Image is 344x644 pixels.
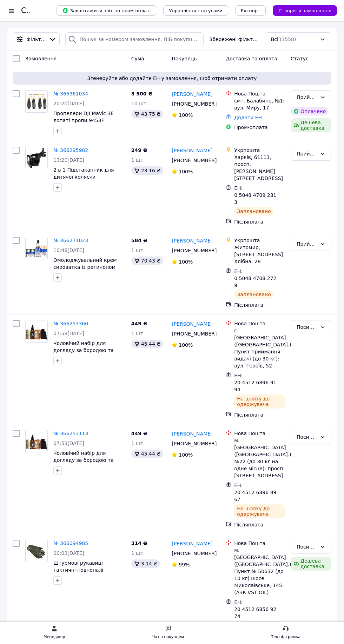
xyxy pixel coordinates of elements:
[65,32,204,46] input: Пошук за номером замовлення, ПІБ покупця, номером телефону, Email, номером накладної
[131,157,145,163] span: 1 шт.
[172,320,212,327] a: [PERSON_NAME]
[26,320,47,342] img: Фото товару
[170,99,215,109] div: [PHONE_NUMBER]
[131,440,145,446] span: 1 шт.
[26,91,47,112] img: Фото товару
[131,56,144,61] span: Cума
[131,340,163,348] div: 45.44 ₴
[234,237,285,244] div: Укрпошта
[234,373,276,392] span: ЕН: 20 4512 6896 9194
[234,521,285,528] div: Післяплата
[234,97,285,111] div: смт. Балабине, №1: вул. Миру, 17
[234,411,285,418] div: Післяплата
[26,430,47,452] img: Фото товару
[53,101,84,106] span: 20:20[DATE]
[131,247,145,253] span: 1 шт.
[234,154,285,182] div: Харків, 61111, просп. [PERSON_NAME][STREET_ADDRESS]
[131,110,163,118] div: 43.75 ₴
[25,430,48,452] a: Фото товару
[234,244,285,265] div: Житомир, [STREET_ADDRESS] Хлібна, 28
[131,550,145,556] span: 1 шт.
[53,111,114,151] a: Пропелери DJI Mavic 3E лопаті пропи 9453F квадрокоптера мавік малошумні гвинти для дрона із силік...
[25,56,57,61] span: Замовлення
[26,147,47,169] img: Фото товару
[234,207,274,215] div: Заплановано
[170,246,215,255] div: [PHONE_NUMBER]
[297,93,317,101] div: Прийнято
[291,557,331,571] div: Дешева доставка
[179,169,193,174] span: 100%
[131,431,147,436] span: 449 ₴
[209,36,259,43] span: Збережені фільтри:
[172,147,212,154] a: [PERSON_NAME]
[131,559,160,568] div: 3.14 ₴
[234,290,274,299] div: Заплановано
[53,450,114,470] a: Чоловічий набір для догляду за бородою та [PERSON_NAME]
[172,430,212,437] a: [PERSON_NAME]
[25,540,48,562] a: Фото товару
[131,101,148,106] span: 10 шт.
[234,115,262,120] a: Додати ЕН
[234,437,285,479] div: м. [GEOGRAPHIC_DATA] ([GEOGRAPHIC_DATA].), №22 (до 30 кг на одне місце): просп. [STREET_ADDRESS]
[53,247,84,253] span: 10:48[DATE]
[297,543,317,551] div: Посилка в відділенні
[53,157,84,163] span: 13:20[DATE]
[53,167,117,215] a: 2 в 1 Підстаканник для дитячої коляски підсклянник для велосипеда та самоката універсальний трима...
[53,540,88,546] a: № 366094985
[234,394,285,409] div: На шляху до одержувача
[131,540,147,546] span: 314 ₴
[297,150,317,158] div: Прийнято
[53,321,88,326] a: № 366253360
[53,331,84,336] span: 07:58[DATE]
[53,560,120,587] a: Штурмові рукавиці тактичні повнопалі перчатки [PERSON_NAME] M-2XL
[291,118,331,132] div: Дешева доставка
[234,547,285,596] div: м. [GEOGRAPHIC_DATA] ([GEOGRAPHIC_DATA].), Пункт № 50632 (до 10 кг) шосе Миколаївське, 145 (АЗК V...
[44,633,65,640] div: Менеджер
[234,218,285,225] div: Післяплата
[271,633,300,640] div: Тех підтримка
[179,452,193,458] span: 100%
[163,5,228,16] button: Управління статусами
[53,340,114,360] a: Чоловічий набір для догляду за бородою та [PERSON_NAME]
[53,550,84,556] span: 00:03[DATE]
[131,147,147,153] span: 249 ₴
[234,483,276,502] span: ЕН: 20 4512 6896 8967
[170,439,215,449] div: [PHONE_NUMBER]
[234,327,285,369] div: с. [GEOGRAPHIC_DATA] ([GEOGRAPHIC_DATA].), Пункт приймання-видачі (до 30 кг): вул. Героїв, 52
[57,5,156,16] button: Завантажити звіт по пром-оплаті
[266,7,337,13] a: Створити замовлення
[169,8,223,13] span: Управління статусами
[280,36,296,42] span: (1558)
[234,301,285,308] div: Післяплата
[234,621,284,630] div: Готово до видачі
[234,504,285,518] div: На шляху до одержувача
[234,90,285,97] div: Нова Пошта
[172,56,197,61] span: Покупець
[170,155,215,165] div: [PHONE_NUMBER]
[170,329,215,339] div: [PHONE_NUMBER]
[53,257,123,298] a: Омолоджувальний крем сироватка із ретинолом колагеном гіалуроновою кислотою проти зморщок для обл...
[25,147,48,169] a: Фото товару
[172,91,212,98] a: [PERSON_NAME]
[25,237,48,259] a: Фото товару
[179,112,193,118] span: 100%
[131,91,153,97] span: 3 500 ₴
[26,540,47,562] img: Фото товару
[297,433,317,441] div: Посилку відправлено
[131,450,163,458] div: 45.44 ₴
[234,147,285,154] div: Укрпошта
[235,5,266,16] button: Експорт
[273,5,337,16] button: Створити замовлення
[21,6,92,15] h1: Список замовлень
[131,331,145,336] span: 1 шт.
[278,8,331,13] span: Створити замовлення
[234,540,285,547] div: Нова Пошта
[131,321,147,326] span: 449 ₴
[131,166,163,175] div: 23.16 ₴
[53,440,84,446] span: 07:53[DATE]
[53,238,88,243] a: № 366271023
[234,599,276,619] span: ЕН: 20 4512 6856 9274
[172,237,212,244] a: [PERSON_NAME]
